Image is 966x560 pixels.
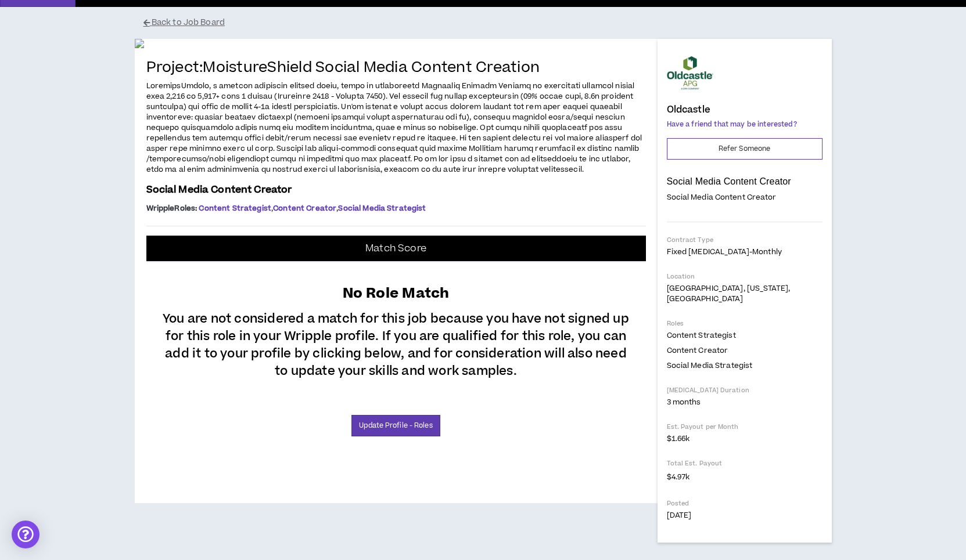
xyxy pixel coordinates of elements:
button: Back to Job Board [143,13,841,33]
p: 3 months [667,397,823,407]
p: [GEOGRAPHIC_DATA], [US_STATE], [GEOGRAPHIC_DATA] [667,283,823,304]
span: Wripple Roles : [146,203,197,214]
p: Have a friend that may be interested? [667,120,823,130]
span: Social Media Strategist [338,203,426,214]
span: Content Strategist [199,203,271,214]
img: o2wNDzK1PEuNEKgfJot9vJi91qC4gyTwJvYTqW6i.jpg [135,39,658,48]
span: $4.97k [667,470,690,484]
div: Open Intercom Messenger [12,521,39,548]
p: , , [146,204,646,213]
span: Social Media Content Creator [667,192,777,203]
span: Content Creator [273,203,336,214]
p: Roles [667,319,823,328]
button: Refer Someone [667,138,823,160]
p: [DATE] [667,510,823,521]
p: Total Est. Payout [667,459,823,468]
span: LoremipsUmdolo, s ametcon adipiscin elitsed doeiu, tempo in utlaboreetd Magnaaliq Enimadm Veniamq... [146,81,642,175]
p: [MEDICAL_DATA] Duration [667,386,823,395]
span: Social Media Strategist [667,360,753,371]
span: Social Media Content Creator [146,183,292,197]
h4: Oldcastle [667,104,710,115]
p: No Role Match [343,277,450,304]
span: Fixed [MEDICAL_DATA] - monthly [667,247,782,257]
p: Est. Payout per Month [667,422,823,431]
p: Contract Type [667,236,823,244]
p: Match Score [365,243,426,254]
a: Update Profile - Roles [351,415,440,436]
span: Content Strategist [667,330,736,341]
p: Location [667,272,823,281]
p: Social Media Content Creator [667,176,823,187]
p: You are not considered a match for this job because you have not signed up for this role in your ... [158,304,634,380]
p: Posted [667,499,823,508]
p: $1.66k [667,433,823,444]
h4: Project: MoistureShield Social Media Content Creation [146,60,646,77]
span: Content Creator [667,345,728,356]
